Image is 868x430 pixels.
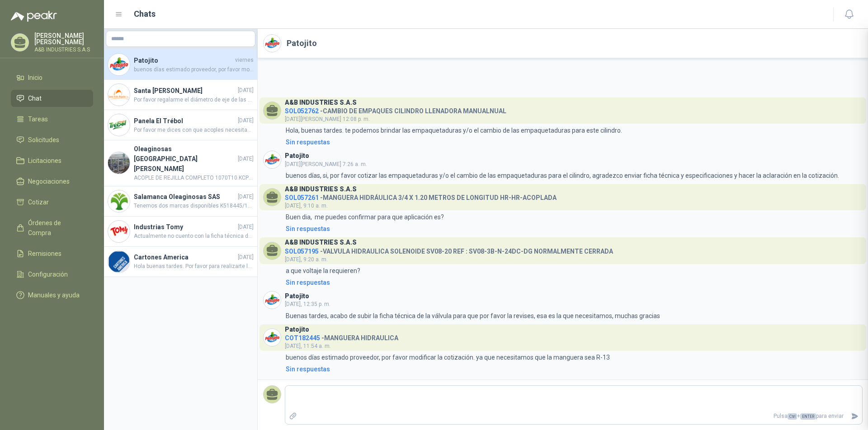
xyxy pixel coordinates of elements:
span: Inicio [28,73,42,83]
a: Solicitudes [11,131,93,148]
a: Tareas [11,111,93,128]
a: Cotizar [11,194,93,211]
span: Cotizar [28,197,49,207]
a: Órdenes de Compra [11,214,93,241]
a: Configuración [11,266,93,283]
span: Chat [28,93,42,103]
span: Licitaciones [28,156,61,166]
span: Negociaciones [28,176,70,186]
a: Manuales y ayuda [11,287,93,304]
img: Logo peakr [11,11,57,22]
a: Chat [11,90,93,107]
span: Solicitudes [28,135,59,145]
p: [PERSON_NAME] [PERSON_NAME] [34,32,93,45]
span: Remisiones [28,249,61,259]
a: Remisiones [11,245,93,262]
h1: Chats [134,8,156,20]
p: A&B INDUSTRIES S.A.S [34,47,93,52]
span: Tareas [28,114,48,124]
span: Configuración [28,269,68,279]
a: Licitaciones [11,152,93,169]
span: Manuales y ayuda [28,290,80,300]
span: Órdenes de Compra [28,218,85,238]
a: Inicio [11,69,93,86]
a: Negociaciones [11,173,93,190]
